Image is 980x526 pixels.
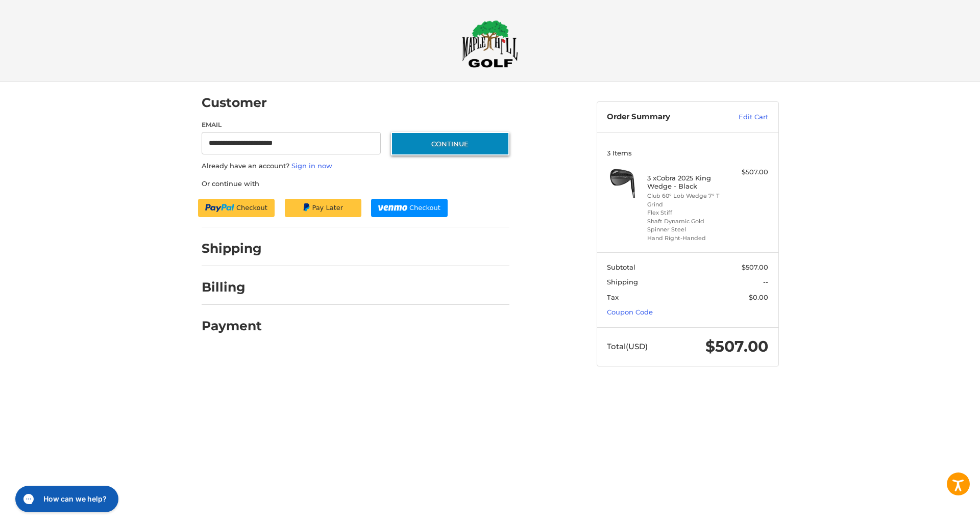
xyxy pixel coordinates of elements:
[647,234,725,243] li: Hand Right-Handed
[728,167,768,177] div: $507.00
[202,95,267,111] h2: Customer
[607,112,717,122] h3: Order Summary
[607,293,619,301] span: Tax
[607,278,638,286] span: Shipping
[202,318,262,334] h2: Payment
[607,263,635,271] span: Subtotal
[705,337,768,356] span: $507.00
[202,120,381,129] label: Email
[291,162,332,170] a: Sign in now
[717,112,768,122] a: Edit Cart
[198,199,275,217] iframe: PayPal-paypal
[749,293,768,301] span: $0.00
[607,308,653,316] a: Coupon Code
[647,192,725,208] li: Club 60° Lob Wedge 7° T Grind
[763,278,768,286] span: --
[647,174,725,191] h4: 3 x Cobra 2025 King Wedge - Black
[607,149,768,157] h3: 3 Items
[607,341,648,351] span: Total (USD)
[742,263,768,271] span: $507.00
[647,217,725,234] li: Shaft Dynamic Gold Spinner Steel
[462,20,518,68] img: Maple Hill Golf
[896,498,980,526] iframe: Google Customer Reviews
[391,132,509,155] button: Continue
[202,161,509,171] p: Already have an account?
[202,241,262,256] h2: Shipping
[371,199,448,217] iframe: PayPal-venmo
[202,179,509,189] p: Or continue with
[10,482,124,516] iframe: Gorgias live chat messenger
[285,199,361,217] iframe: PayPal-paylater
[202,279,261,295] h2: Billing
[647,208,725,217] li: Flex Stiff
